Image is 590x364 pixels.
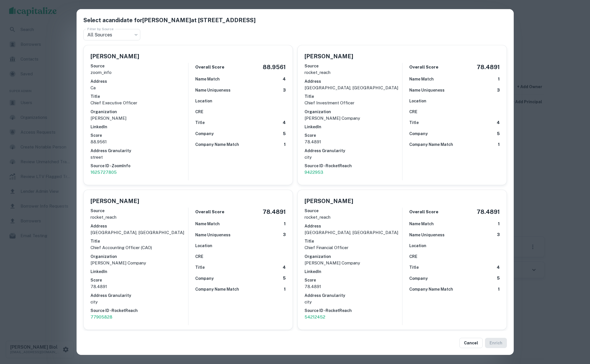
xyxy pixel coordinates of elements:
[284,286,286,293] h6: 1
[263,208,286,216] h5: 78.4891
[195,221,220,227] h6: Name Match
[498,76,500,82] h6: 1
[83,29,140,40] div: All Sources
[409,87,445,93] h6: Name Uniqueness
[91,52,139,61] h5: [PERSON_NAME]
[284,221,286,227] h6: 1
[283,131,286,137] h6: 5
[91,238,188,244] h6: Title
[477,208,500,216] h5: 78.4891
[305,238,402,244] h6: Title
[195,286,239,292] h6: Company Name Match
[91,78,188,84] h6: Address
[497,264,500,271] h6: 4
[305,208,402,214] h6: Source
[195,275,214,282] h6: Company
[305,115,402,122] p: [PERSON_NAME] Company
[305,132,402,138] h6: Score
[91,208,188,214] h6: Source
[409,141,453,148] h6: Company Name Match
[305,197,353,205] h5: [PERSON_NAME]
[305,163,402,169] h6: Source ID - RocketReach
[91,253,188,260] h6: Organization
[195,98,212,104] h6: Location
[283,119,286,126] h6: 4
[195,109,203,115] h6: CRE
[562,318,590,346] iframe: Chat Widget
[305,52,353,61] h5: [PERSON_NAME]
[91,314,188,320] a: 77905828
[409,286,453,292] h6: Company Name Match
[91,244,188,251] p: Chief Accounting Officer (CAO)
[305,223,402,229] h6: Address
[283,264,286,271] h6: 4
[91,169,188,176] p: 1625727805
[305,292,402,299] h6: Address Granularity
[305,154,402,161] p: city
[497,119,500,126] h6: 4
[497,275,500,282] h6: 5
[305,63,402,69] h6: Source
[305,283,402,290] p: 78.4891
[91,197,139,205] h5: [PERSON_NAME]
[497,231,500,238] h6: 3
[305,299,402,305] p: city
[305,277,402,283] h6: Score
[91,292,188,299] h6: Address Granularity
[91,109,188,115] h6: Organization
[91,163,188,169] h6: Source ID - ZoomInfo
[305,148,402,154] h6: Address Granularity
[305,260,402,266] p: [PERSON_NAME] Company
[195,76,220,82] h6: Name Match
[91,100,188,106] p: Chief Executive Officer
[305,268,402,275] h6: LinkedIn
[305,69,402,76] p: rocket_reach
[91,154,188,161] p: street
[409,98,426,104] h6: Location
[497,87,500,94] h6: 3
[91,307,188,314] h6: Source ID - RocketReach
[305,78,402,84] h6: Address
[409,221,434,227] h6: Name Match
[498,141,500,148] h6: 1
[305,124,402,130] h6: LinkedIn
[305,214,402,221] p: rocket_reach
[409,243,426,249] h6: Location
[305,169,402,176] a: 9422953
[283,87,286,94] h6: 3
[459,338,483,348] button: Cancel
[91,69,188,76] p: zoom_info
[305,93,402,100] h6: Title
[91,299,188,305] p: city
[305,109,402,115] h6: Organization
[283,76,286,82] h6: 4
[305,100,402,106] p: Chief Investment Officer
[409,76,434,82] h6: Name Match
[305,244,402,251] p: Chief Financial Officer
[409,119,419,126] h6: Title
[91,223,188,229] h6: Address
[283,231,286,238] h6: 3
[91,138,188,145] p: 88.9561
[91,260,188,266] p: [PERSON_NAME] Company
[195,87,231,93] h6: Name Uniqueness
[284,141,286,148] h6: 1
[195,264,205,270] h6: Title
[91,124,188,130] h6: LinkedIn
[195,141,239,148] h6: Company Name Match
[91,268,188,275] h6: LinkedIn
[91,148,188,154] h6: Address Granularity
[409,209,438,215] h6: Overall Score
[195,131,214,137] h6: Company
[195,253,203,260] h6: CRE
[498,286,500,293] h6: 1
[409,275,428,282] h6: Company
[305,307,402,314] h6: Source ID - RocketReach
[305,253,402,260] h6: Organization
[305,138,402,145] p: 78.4891
[305,84,402,91] p: [GEOGRAPHIC_DATA], [GEOGRAPHIC_DATA]
[305,314,402,320] a: 54212452
[409,64,438,71] h6: Overall Score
